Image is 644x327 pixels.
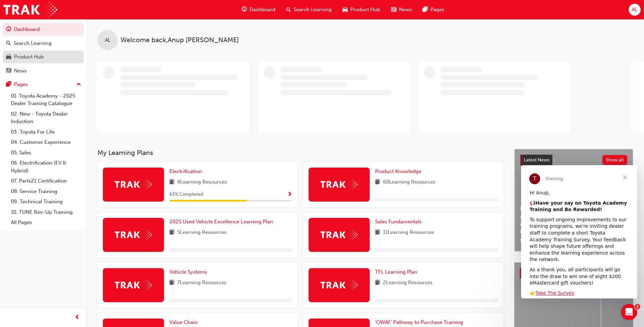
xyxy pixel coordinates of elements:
[3,23,84,36] a: Dashboard
[375,219,422,225] span: Sales Fundamentals
[520,268,628,279] a: Product HubShow all
[169,319,198,325] span: Value Chain
[350,6,380,14] span: Product Hub
[287,190,292,199] button: Show Progress
[169,168,202,174] span: Electrification
[3,78,84,91] button: Pages
[8,158,84,176] a: 06. Electrification (EV & Hybrid)
[514,149,633,252] a: Latest NewsShow allHelp Shape the Future of Toyota Academy Training and Win an eMastercard!Revolu...
[14,39,52,47] div: Search Learning
[97,149,503,157] h3: My Learning Plans
[521,165,637,298] iframe: Intercom live chat message
[635,304,640,309] span: 2
[169,191,203,199] span: 63 % Completed
[3,51,84,63] a: Product Hub
[520,228,627,243] span: Revolutionise the way you access and manage your learning resources.
[3,65,84,77] a: News
[169,219,273,225] span: 2025 Used Vehicle Excellence Learning Plan
[115,280,152,290] img: Trak
[169,228,174,237] span: book-icon
[8,176,84,186] a: 07. Parts21 Certification
[417,3,450,17] a: pages-iconPages
[6,82,11,88] span: pages-icon
[75,313,80,322] span: prev-icon
[105,36,111,44] span: AL
[375,269,417,275] span: TFL Learning Plan
[375,319,466,326] a: 'OWAF' Pathway to Purchase Training
[383,279,433,287] span: 2 Learning Resources
[524,157,550,163] span: Latest News
[320,179,358,190] img: Trak
[430,6,444,14] span: Pages
[6,54,11,60] span: car-icon
[386,3,417,17] a: news-iconNews
[177,178,227,187] span: 8 Learning Resources
[287,192,292,198] span: Show Progress
[8,148,84,158] a: 05. Sales
[602,155,628,165] button: Show all
[375,168,424,175] a: Product Knowledge
[14,67,27,75] div: News
[520,205,627,228] span: Help Shape the Future of Toyota Academy Training and Win an eMastercard!
[8,217,84,228] a: All Pages
[399,6,412,14] span: News
[375,178,380,187] span: book-icon
[375,268,420,276] a: TFL Learning Plan
[286,5,291,14] span: search-icon
[169,319,200,326] a: Value Chain
[320,280,358,290] img: Trak
[294,6,332,14] span: Search Learning
[621,304,637,320] iframe: Intercom live chat
[177,279,226,287] span: 7 Learning Resources
[242,5,247,14] span: guage-icon
[520,155,627,166] a: Latest NewsShow all
[6,40,11,47] span: search-icon
[6,27,11,33] span: guage-icon
[337,3,386,17] a: car-iconProduct Hub
[115,179,152,190] img: Trak
[250,6,275,14] span: Dashboard
[8,91,84,109] a: 01. Toyota Academy - 2025 Dealer Training Catalogue
[632,6,638,14] span: AL
[375,319,463,325] span: 'OWAF' Pathway to Purchase Training
[375,228,380,237] span: book-icon
[375,168,421,174] span: Product Knowledge
[8,109,84,127] a: 02. New - Toyota Dealer Induction
[169,218,276,226] a: 2025 Used Vehicle Excellence Learning Plan
[8,196,84,207] a: 09. Technical Training
[629,4,641,16] button: AL
[391,5,396,14] span: news-icon
[423,5,428,14] span: pages-icon
[3,2,57,17] img: Trak
[177,228,226,237] span: 5 Learning Resources
[169,178,174,187] span: book-icon
[14,53,44,61] div: Product Hub
[236,3,281,17] a: guage-iconDashboard
[281,3,337,17] a: search-iconSearch Learning
[169,168,205,175] a: Electrification
[8,127,84,137] a: 03. Toyota For Life
[3,37,84,50] a: Search Learning
[3,22,84,78] button: DashboardSearch LearningProduct HubNews
[8,186,84,197] a: 08. Service Training
[375,218,424,226] a: Sales Fundamentals
[383,228,434,237] span: 11 Learning Resources
[121,36,239,44] span: Welcome back , Anup [PERSON_NAME]
[76,80,81,89] span: up-icon
[14,81,28,88] div: Pages
[169,268,210,276] a: Vehicle Systems
[375,279,380,287] span: book-icon
[383,178,436,187] span: 60 Learning Resources
[8,137,84,148] a: 04. Customer Experience
[320,229,358,240] img: Trak
[6,68,11,74] span: news-icon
